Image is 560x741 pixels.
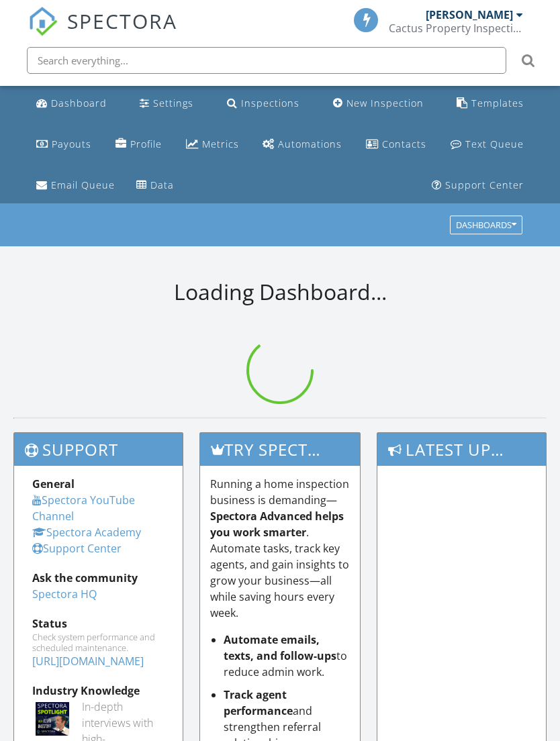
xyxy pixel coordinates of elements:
[32,683,165,699] div: Industry Knowledge
[32,654,144,669] a: [URL][DOMAIN_NAME]
[67,7,177,35] span: SPECTORA
[224,632,336,663] strong: Automate emails, texts, and follow-ups
[241,97,299,109] div: Inspections
[224,687,293,718] strong: Track agent performance
[32,541,122,556] a: Support Center
[31,91,112,116] a: Dashboard
[130,138,162,150] div: Profile
[377,433,546,466] h3: Latest Updates
[382,138,426,150] div: Contacts
[52,138,91,150] div: Payouts
[445,132,529,157] a: Text Queue
[426,173,529,198] a: Support Center
[131,173,179,198] a: Data
[361,132,432,157] a: Contacts
[32,615,165,632] div: Status
[210,509,344,540] strong: Spectora Advanced helps you work smarter
[134,91,199,116] a: Settings
[426,8,513,21] div: [PERSON_NAME]
[110,132,167,157] a: Company Profile
[200,433,361,466] h3: Try spectora advanced [DATE]
[51,97,107,109] div: Dashboard
[456,221,516,230] div: Dashboards
[278,138,342,150] div: Automations
[51,179,115,191] div: Email Queue
[28,18,177,46] a: SPECTORA
[450,216,522,235] button: Dashboards
[346,97,424,109] div: New Inspection
[222,91,305,116] a: Inspections
[32,525,141,540] a: Spectora Academy
[32,477,75,491] strong: General
[445,179,524,191] div: Support Center
[465,138,524,150] div: Text Queue
[202,138,239,150] div: Metrics
[328,91,429,116] a: New Inspection
[150,179,174,191] div: Data
[27,47,506,74] input: Search everything...
[31,132,97,157] a: Payouts
[14,433,183,466] h3: Support
[210,476,351,621] p: Running a home inspection business is demanding— . Automate tasks, track key agents, and gain ins...
[28,7,58,36] img: The Best Home Inspection Software - Spectora
[31,173,120,198] a: Email Queue
[471,97,524,109] div: Templates
[36,702,69,736] img: Spectoraspolightmain
[32,570,165,586] div: Ask the community
[451,91,529,116] a: Templates
[153,97,193,109] div: Settings
[32,587,97,601] a: Spectora HQ
[224,632,351,680] li: to reduce admin work.
[32,493,135,524] a: Spectora YouTube Channel
[389,21,523,35] div: Cactus Property Inspections
[257,132,347,157] a: Automations (Basic)
[32,632,165,653] div: Check system performance and scheduled maintenance.
[181,132,244,157] a: Metrics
